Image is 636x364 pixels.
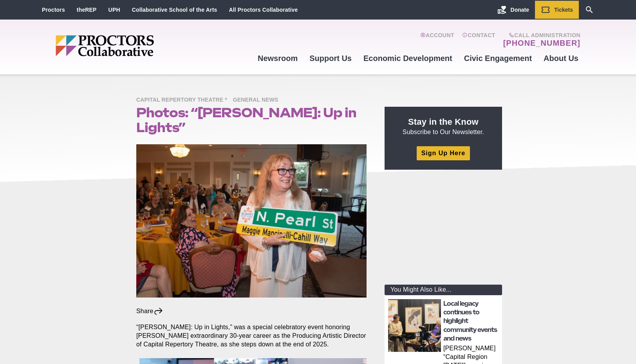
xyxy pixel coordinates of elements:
a: UPH [108,7,120,13]
a: Economic Development [358,48,458,69]
a: theREP [77,7,97,13]
a: [PHONE_NUMBER] [503,38,580,48]
div: Share [136,307,163,316]
a: Search [579,1,600,19]
span: Tickets [554,7,573,13]
iframe: Advertisement [385,179,502,277]
span: Capital Repertory Theatre * [136,95,231,105]
a: Donate [491,1,535,19]
a: Civic Engagement [458,48,538,69]
p: “[PERSON_NAME]: Up in Lights,” was a special celebratory event honoring [PERSON_NAME] extraordina... [136,323,367,349]
a: Local legacy continues to highlight community events and news [443,300,497,342]
div: You Might Also Like... [385,285,502,295]
strong: Stay in the Know [408,117,479,127]
h1: Photos: “[PERSON_NAME]: Up in Lights” [136,105,367,135]
a: Collaborative School of the Arts [132,7,217,13]
a: Newsroom [252,48,304,69]
a: Sign Up Here [417,146,470,160]
a: Capital Repertory Theatre * [136,96,231,103]
a: All Proctors Collaborative [229,7,298,13]
a: General News [233,96,282,103]
a: About Us [538,48,584,69]
a: Support Us [304,48,358,69]
img: thumbnail: Local legacy continues to highlight community events and news [388,299,441,352]
a: Account [420,32,454,48]
p: Subscribe to Our Newsletter. [394,116,493,136]
a: Proctors [42,7,65,13]
a: Tickets [535,1,579,19]
img: Proctors logo [56,35,214,56]
span: Call Administration [501,32,580,38]
span: Donate [511,7,529,13]
span: General News [233,95,282,105]
a: Contact [462,32,495,48]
